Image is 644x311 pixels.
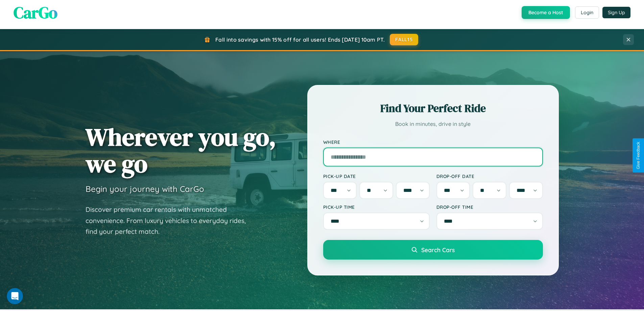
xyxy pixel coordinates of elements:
button: Search Cars [323,240,543,260]
h3: Begin your journey with CarGo [86,184,204,194]
h1: Wherever you go, we go [86,124,276,177]
label: Pick-up Time [323,204,430,210]
h2: Find Your Perfect Ride [323,101,543,116]
span: CarGo [14,1,57,24]
label: Drop-off Time [436,204,543,210]
p: Discover premium car rentals with unmatched convenience. From luxury vehicles to everyday rides, ... [86,204,255,237]
span: Search Cars [421,246,455,253]
div: Give Feedback [636,142,641,169]
button: Sign Up [602,7,630,18]
button: Login [575,6,599,19]
p: Book in minutes, drive in style [323,119,543,129]
iframe: Intercom live chat [7,288,23,304]
button: Become a Host [522,6,570,19]
label: Where [323,139,543,145]
label: Pick-up Date [323,173,430,179]
button: FALL15 [390,34,418,45]
label: Drop-off Date [436,173,543,179]
span: Fall into savings with 15% off for all users! Ends [DATE] 10am PT. [215,36,385,43]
